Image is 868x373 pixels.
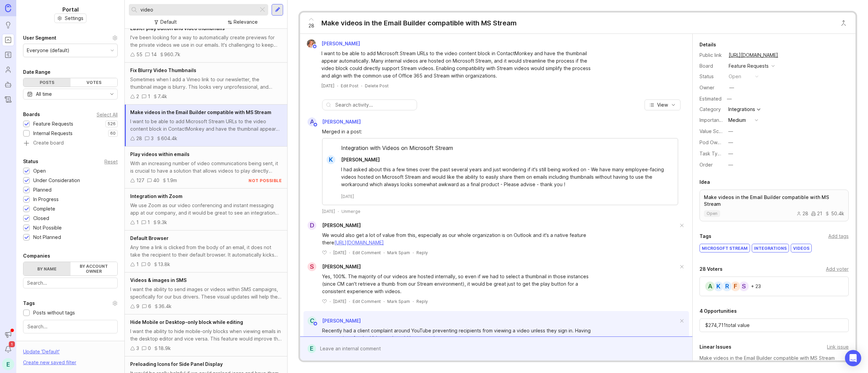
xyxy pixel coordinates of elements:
input: Search... [140,6,256,14]
div: Details [699,41,716,49]
div: — [728,161,733,169]
div: Companies [23,252,50,260]
div: Reply [416,299,428,304]
div: Open Intercom Messenger [845,350,861,366]
div: 13.8k [158,261,170,268]
img: member badge [313,122,318,127]
div: Idea [699,178,710,186]
img: member badge [313,321,318,326]
div: · [349,299,350,304]
div: Edit Post [341,83,358,89]
p: 60 [110,131,116,136]
div: Select All [97,113,118,116]
div: · [330,299,331,304]
span: 28 [309,22,314,29]
p: open [707,211,717,216]
div: 1 [136,261,139,268]
div: I want the ability to send images or videos within SMS campaigns, specifically for our bus driver... [130,286,282,301]
time: [DATE] [333,299,346,304]
a: Create board [23,140,118,147]
time: [DATE] [333,250,346,255]
div: Recently had a client complaint around YouTube preventing recipients from viewing a video unless ... [322,327,593,342]
div: Make videos in the Email Builder compatible with MS Stream [321,18,517,28]
div: Date Range [23,68,51,76]
div: Complete [33,205,55,213]
p: 526 [107,121,116,127]
span: Hide Mobile or Desktop-only block while editing [130,319,243,325]
span: Videos & images in SMS [130,277,186,283]
div: Add voter [826,265,849,273]
a: Ideas [2,19,14,31]
div: Category [699,106,723,113]
span: 1 [9,341,15,347]
div: 40 [153,177,159,184]
div: Update ' Default ' [23,348,60,359]
div: 18.9k [158,345,171,352]
div: All time [36,90,52,98]
button: Mark Spam [387,299,410,304]
div: Default [160,18,177,26]
div: 1.9m [167,177,177,184]
div: 7.4k [158,93,167,100]
div: 960.7k [164,51,180,58]
a: A[PERSON_NAME] [303,117,366,126]
div: 0 [147,261,151,268]
a: Play videos within emailsWith an increasing number of video communications being sent, it is cruc... [125,147,287,189]
button: Settings [54,14,86,23]
div: integrations [752,244,789,252]
a: Integration with ZoomWe use Zoom as our video conferencing and instant messaging app at our compa... [125,189,287,231]
p: Make videos in the Email Builder compatible with MS Stream [704,194,844,207]
a: [DATE] [321,83,334,89]
div: Everyone (default) [27,47,70,54]
div: In Progress [33,196,59,203]
div: 6 [148,303,151,310]
div: · [361,83,362,89]
a: Changelog [2,93,14,106]
label: Importance [699,117,725,123]
a: [URL][DOMAIN_NAME] [727,51,780,60]
span: Make videos in the Email Builder compatible with MS Stream [130,109,271,115]
a: Portal [2,34,14,46]
div: 3 [151,135,154,142]
div: Sometimes when I add a Vimeo link to our newsletter, the thumbnail image is blurry. This looks ve... [130,76,282,91]
div: 0 [148,345,151,352]
button: Announcements [2,328,14,341]
div: With an increasing number of video communications being sent, it is crucial to have a solution th... [130,160,282,175]
div: Open [33,167,46,175]
div: C [308,316,316,325]
span: Default Browser [130,235,169,241]
span: [PERSON_NAME] [341,157,380,162]
span: [PERSON_NAME] [322,318,361,324]
button: View [645,100,680,110]
img: Bronwen W [305,39,318,48]
span: [PERSON_NAME] [322,264,361,269]
span: Preloading Icons for Side Panel Display [130,361,223,367]
div: · [338,209,339,214]
div: Feature Requests [33,120,73,128]
div: 14 [151,51,157,58]
div: 28 Voters [699,265,723,273]
div: I had asked about this a few times over the past several years and just wondering if it's still b... [341,166,667,188]
div: Add tags [828,233,849,240]
div: S [738,281,749,292]
div: Estimated [699,96,722,101]
div: User Segment [23,34,56,42]
a: S[PERSON_NAME] [303,262,361,271]
div: R [722,281,732,292]
div: I want to be able to add Microsoft Stream URLs to the video content block in ContactMonkey and ha... [321,50,593,80]
div: E [308,344,316,353]
div: Status [23,157,38,166]
a: D[PERSON_NAME] [303,221,361,230]
button: Notifications [2,343,14,355]
label: Task Type [699,151,724,156]
div: Relevance [234,18,258,26]
span: [PERSON_NAME] [322,119,361,125]
div: Yes, 100%. The majority of our videos are hosted internally, so even if we had to select a thumbn... [322,273,593,295]
div: Linear Issues [699,343,731,351]
div: Tags [23,299,35,307]
div: A [308,117,316,126]
img: member badge [312,44,317,49]
input: Search... [27,323,113,330]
